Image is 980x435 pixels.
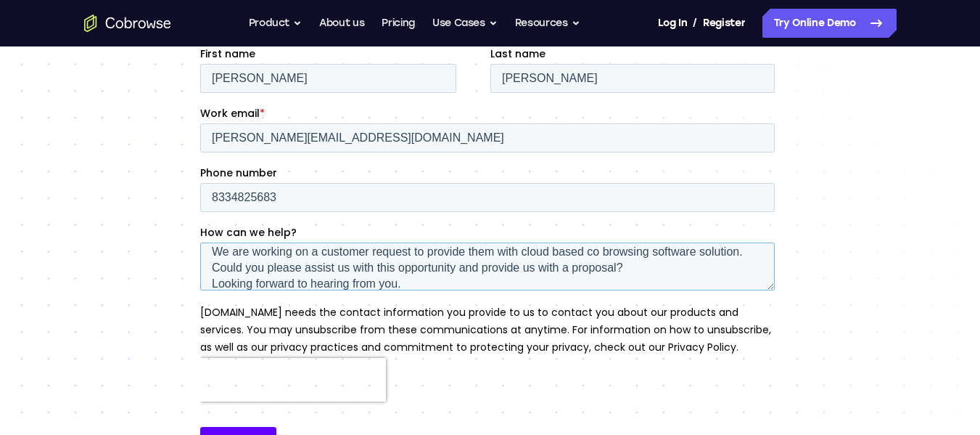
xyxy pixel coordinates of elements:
[762,9,897,38] a: Try Online Demo
[658,9,687,38] a: Log In
[432,9,498,38] button: Use Cases
[84,15,171,32] a: Go to the home page
[515,9,580,38] button: Resources
[703,9,745,38] a: Register
[382,9,415,38] a: Pricing
[249,9,302,38] button: Product
[693,15,697,32] span: /
[319,9,364,38] a: About us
